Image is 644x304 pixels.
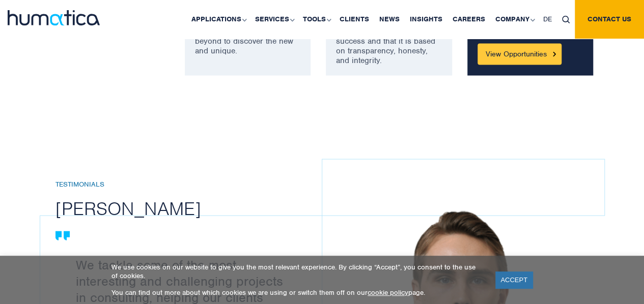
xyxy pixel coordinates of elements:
h6: Testimonials [55,180,337,189]
p: We recognize that trust is the foundation for long-term success and that it is based on transpare... [336,17,442,66]
p: You can find out more about which cookies we are using or switch them off on our page. [111,288,483,297]
p: We use cookies on our website to give you the most relevant experience. By clicking “Accept”, you... [111,263,483,280]
img: search_icon [562,16,570,23]
a: ACCEPT [495,271,533,288]
h2: [PERSON_NAME] [55,197,337,220]
img: Button [553,52,556,56]
a: cookie policy [368,288,408,297]
a: View Opportunities [478,44,562,65]
span: DE [543,15,552,23]
img: logo [8,10,100,25]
